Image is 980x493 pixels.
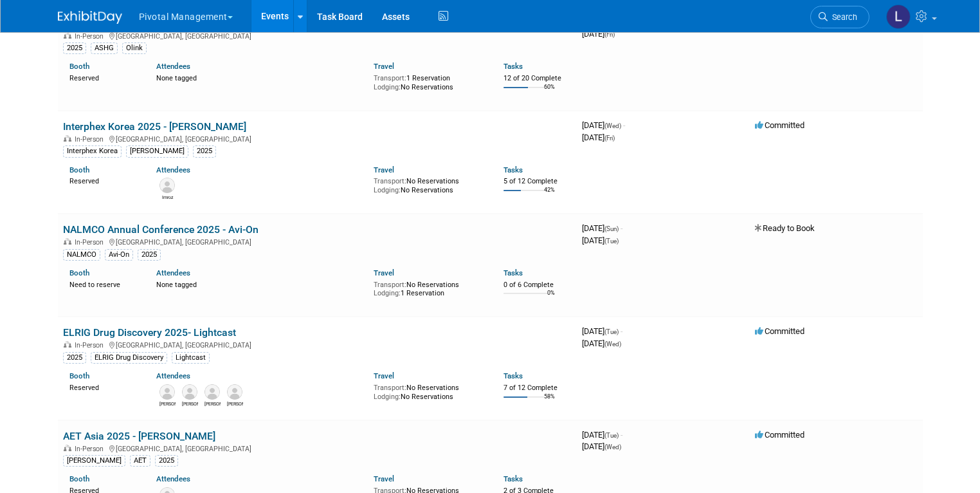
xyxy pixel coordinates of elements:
[604,328,619,335] span: (Tue)
[621,223,622,233] span: -
[604,31,615,38] span: (Fri)
[755,430,804,440] span: Committed
[156,371,190,380] a: Attendees
[544,84,555,101] td: 60%
[604,237,619,245] span: (Tue)
[156,62,190,71] a: Attendees
[544,393,555,411] td: 58%
[69,474,89,483] a: Booth
[64,32,71,39] img: In-Person Event
[69,278,137,290] div: Need to reserve
[604,443,621,451] span: (Wed)
[69,268,89,277] a: Booth
[69,165,89,174] a: Booth
[64,445,71,451] img: In-Person Event
[64,135,71,142] img: In-Person Event
[504,384,571,393] div: 7 of 12 Complete
[582,120,625,130] span: [DATE]
[623,120,625,130] span: -
[156,165,190,174] a: Attendees
[75,135,107,144] span: In-Person
[227,384,242,400] img: Paul Wylie
[886,5,911,29] img: Leslie Pelton
[204,400,221,407] div: Scott Brouilette
[64,238,71,245] img: In-Person Event
[755,223,815,233] span: Ready to Book
[374,177,406,185] span: Transport:
[374,371,394,380] a: Travel
[374,474,394,483] a: Travel
[156,474,190,483] a: Attendees
[69,174,137,186] div: Reserved
[504,62,523,71] a: Tasks
[156,71,364,83] div: None tagged
[374,165,394,174] a: Travel
[504,74,571,83] div: 12 of 20 Complete
[604,122,621,129] span: (Wed)
[828,12,857,22] span: Search
[582,430,622,440] span: [DATE]
[64,341,71,348] img: In-Person Event
[75,341,107,349] span: In-Person
[547,290,555,307] td: 0%
[63,430,215,442] a: AET Asia 2025 - [PERSON_NAME]
[582,29,615,39] span: [DATE]
[63,339,572,349] div: [GEOGRAPHIC_DATA], [GEOGRAPHIC_DATA]
[621,430,622,440] span: -
[63,133,572,144] div: [GEOGRAPHIC_DATA], [GEOGRAPHIC_DATA]
[156,278,364,290] div: None tagged
[374,393,401,401] span: Lodging:
[582,326,622,336] span: [DATE]
[193,145,216,157] div: 2025
[69,371,89,380] a: Booth
[63,455,125,467] div: [PERSON_NAME]
[75,32,107,41] span: In-Person
[582,339,621,348] span: [DATE]
[91,352,167,364] div: ELRIG Drug Discovery
[374,186,401,194] span: Lodging:
[374,281,406,289] span: Transport:
[159,384,175,400] img: Carrie Maynard
[172,352,210,364] div: Lightcast
[63,223,259,236] a: NALMCO Annual Conference 2025 - Avi-On
[374,268,394,277] a: Travel
[204,384,220,400] img: Scott Brouilette
[582,223,622,233] span: [DATE]
[582,236,619,245] span: [DATE]
[374,278,485,298] div: No Reservations 1 Reservation
[105,249,133,261] div: Avi-On
[182,400,198,407] div: Simon Margerison
[69,381,137,393] div: Reserved
[504,371,523,380] a: Tasks
[75,238,107,247] span: In-Person
[504,281,571,290] div: 0 of 6 Complete
[810,6,869,28] a: Search
[374,62,394,71] a: Travel
[159,178,175,193] img: Imroz Ghangas
[582,133,615,142] span: [DATE]
[374,83,401,91] span: Lodging:
[63,236,572,247] div: [GEOGRAPHIC_DATA], [GEOGRAPHIC_DATA]
[130,455,150,467] div: AET
[374,74,406,82] span: Transport:
[604,135,615,142] span: (Fri)
[91,42,118,54] div: ASHG
[69,71,137,83] div: Reserved
[544,187,555,204] td: 42%
[504,474,523,483] a: Tasks
[122,42,147,54] div: Olink
[227,400,243,407] div: Paul Wylie
[374,289,401,297] span: Lodging:
[582,442,621,451] span: [DATE]
[63,326,236,339] a: ELRIG Drug Discovery 2025- Lightcast
[504,165,523,174] a: Tasks
[604,225,619,232] span: (Sun)
[374,381,485,401] div: No Reservations No Reservations
[156,268,190,277] a: Attendees
[374,384,406,392] span: Transport:
[374,174,485,194] div: No Reservations No Reservations
[63,145,122,157] div: Interphex Korea
[63,42,86,54] div: 2025
[755,120,804,130] span: Committed
[604,340,621,348] span: (Wed)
